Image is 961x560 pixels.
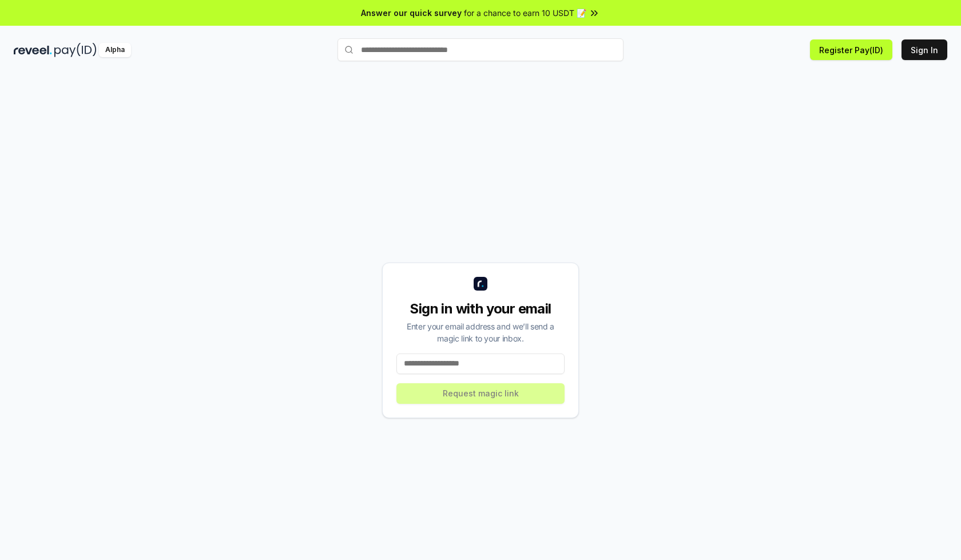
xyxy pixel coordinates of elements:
button: Register Pay(ID) [810,39,892,60]
img: reveel_dark [14,43,52,57]
div: Enter your email address and we’ll send a magic link to your inbox. [396,320,565,344]
img: logo_small [474,277,487,291]
div: Alpha [99,43,131,57]
button: Sign In [902,39,947,60]
span: for a chance to earn 10 USDT 📝 [464,7,586,19]
div: Sign in with your email [396,300,565,318]
img: pay_id [54,43,97,57]
span: Answer our quick survey [361,7,462,19]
